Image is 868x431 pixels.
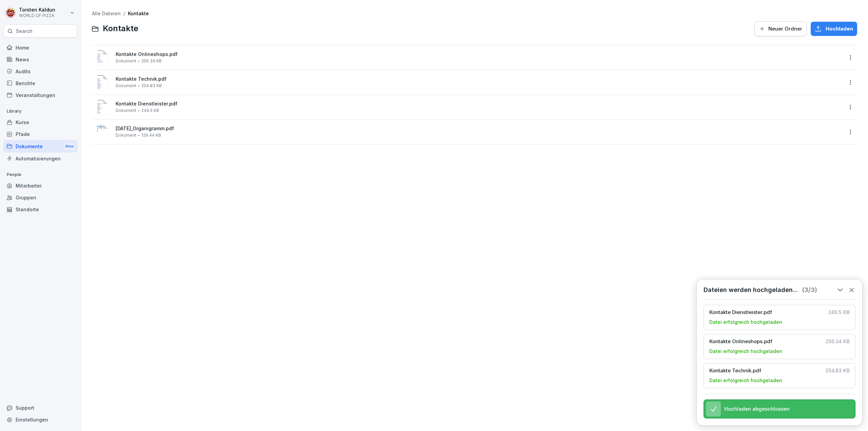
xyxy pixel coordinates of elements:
div: New [64,142,75,150]
button: Neuer Ordner [754,21,807,36]
a: Pfade [3,128,77,140]
span: Dokument [116,108,136,113]
a: Einstellungen [3,414,77,426]
span: Kontakte Technik.pdf [709,368,822,374]
a: Berichte [3,77,77,89]
a: Veranstaltungen [3,89,77,101]
a: Audits [3,65,77,77]
a: Automatisierungen [3,153,77,164]
span: Neuer Ordner [768,25,802,33]
span: Datei erfolgreich hochgeladen [709,348,782,355]
span: Kontakte Dienstleister.pdf [709,309,824,315]
div: Support [3,402,77,414]
span: 256.34 KB [826,338,850,345]
a: Kontakte [128,11,149,16]
p: People [3,169,77,180]
span: Datei erfolgreich hochgeladen [709,319,782,326]
a: DokumenteNew [3,140,77,153]
span: Hochladen [826,25,853,33]
span: 249.5 KB [141,108,159,113]
span: Kontakte Dienstleister.pdf [116,101,843,107]
span: Dokument [116,133,136,138]
span: 254.83 KB [826,368,850,374]
a: Standorte [3,203,77,215]
span: Kontakte [103,24,138,34]
a: News [3,54,77,65]
span: Dateien werden hochgeladen... [704,286,798,294]
span: Dokument [116,59,136,63]
span: 129.44 KB [141,133,161,138]
a: Mitarbeiter [3,180,77,192]
span: Datei erfolgreich hochgeladen [709,377,782,384]
div: Dokumente [3,140,77,153]
button: Hochladen [811,22,857,36]
span: / [123,11,125,17]
span: 249.5 KB [828,309,850,315]
span: 256.34 KB [141,59,162,63]
span: Dokument [116,83,136,88]
p: Search [16,28,33,35]
span: ( 3 / 3 ) [802,286,817,294]
span: 254.83 KB [141,83,162,88]
span: Hochladen abgeschlossen [724,406,790,412]
a: Gruppen [3,192,77,203]
span: Kontakte Technik.pdf [116,76,843,82]
p: Library [3,106,77,117]
a: Home [3,42,77,54]
span: Kontakte Onlineshops.pdf [709,338,822,345]
span: Kontakte Onlineshops.pdf [116,52,843,57]
p: Torsten Kaldun [19,7,55,13]
p: WORLD OF PIZZA [19,13,55,18]
span: [DATE]_Organigramm.pdf [116,126,843,132]
a: Alle Dateien [92,11,121,16]
a: Kurse [3,116,77,128]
